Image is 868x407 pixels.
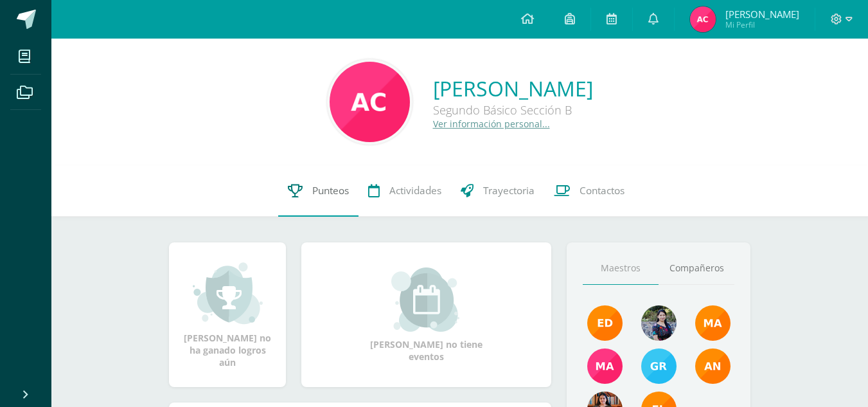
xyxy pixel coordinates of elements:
[359,165,451,217] a: Actividades
[695,348,731,384] img: a348d660b2b29c2c864a8732de45c20a.png
[690,6,716,32] img: 7b796679ac8a5c7c8476872a402b7861.png
[587,348,623,384] img: 7766054b1332a6085c7723d22614d631.png
[583,252,659,285] a: Maestros
[544,165,634,217] a: Contactos
[433,102,593,118] div: Segundo Básico Sección B
[433,118,550,130] a: Ver información personal...
[695,305,731,341] img: 560278503d4ca08c21e9c7cd40ba0529.png
[389,184,441,197] span: Actividades
[433,75,593,102] a: [PERSON_NAME]
[362,267,491,363] div: [PERSON_NAME] no tiene eventos
[451,165,544,217] a: Trayectoria
[312,184,349,197] span: Punteos
[580,184,624,197] span: Contactos
[587,305,623,341] img: f40e456500941b1b33f0807dd74ea5cf.png
[182,261,273,368] div: [PERSON_NAME] no ha ganado logros aún
[659,252,734,285] a: Compañeros
[725,19,799,30] span: Mi Perfil
[330,62,410,142] img: 02199134e9ebb5b036805b0f7b8c0e28.png
[483,184,535,197] span: Trayectoria
[641,305,677,341] img: 9b17679b4520195df407efdfd7b84603.png
[278,165,359,217] a: Punteos
[193,261,263,325] img: achievement_small.png
[725,8,799,21] span: [PERSON_NAME]
[641,348,677,384] img: b7ce7144501556953be3fc0a459761b8.png
[391,267,461,332] img: event_small.png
